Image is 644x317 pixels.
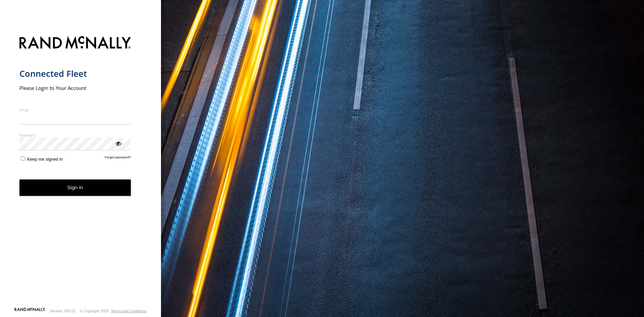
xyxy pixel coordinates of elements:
div: © Copyright 2025 - [80,309,147,313]
button: Sign in [19,179,131,196]
form: main [19,32,142,307]
img: Rand McNally [19,35,131,52]
span: Keep me signed in [27,157,63,162]
h1: Connected Fleet [19,68,131,79]
label: Password [19,133,131,138]
a: Visit our Website [14,308,45,314]
a: Terms and Conditions [111,309,147,313]
input: Keep me signed in [21,156,25,161]
a: Forgot password? [105,155,131,162]
div: ViewPassword [115,140,121,147]
div: Version: 305.02 [50,309,75,313]
label: Email [19,107,131,112]
h2: Please Login to Your Account [19,85,131,91]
